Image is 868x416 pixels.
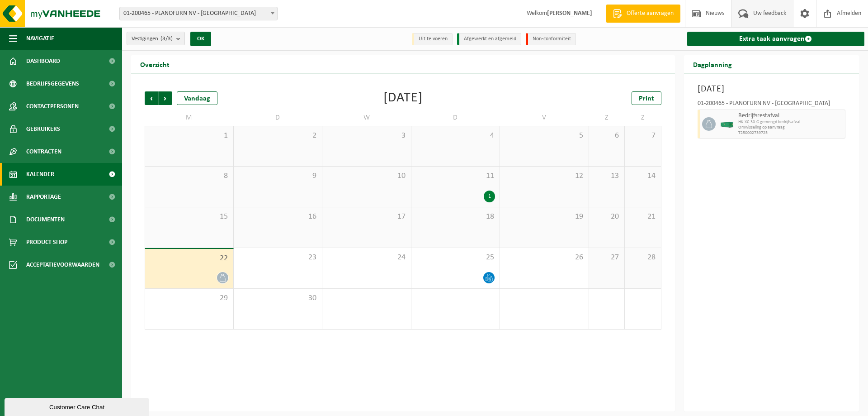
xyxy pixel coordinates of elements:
span: 16 [238,212,318,222]
td: D [234,110,323,126]
a: Print [632,91,661,105]
button: OK [190,32,211,46]
span: 10 [327,171,406,181]
span: Print [639,95,654,102]
button: Vestigingen(3/3) [127,32,185,45]
span: Offerte aanvragen [624,9,676,18]
li: Non-conformiteit [526,33,576,45]
span: 9 [238,171,318,181]
span: 20 [594,212,620,222]
span: 30 [238,293,318,303]
span: 14 [629,171,656,181]
span: 5 [505,131,584,141]
span: 6 [594,131,620,141]
span: T250002739725 [738,130,843,136]
span: 3 [327,131,406,141]
span: 18 [416,212,495,222]
span: 27 [594,253,620,263]
span: 17 [327,212,406,222]
span: Vorige [145,91,158,105]
span: 4 [416,131,495,141]
span: 13 [594,171,620,181]
a: Offerte aanvragen [606,5,680,23]
td: W [322,110,411,126]
span: Documenten [26,208,65,231]
count: (3/3) [160,36,173,42]
span: 8 [150,171,229,181]
h3: [DATE] [698,82,846,96]
span: 15 [150,212,229,222]
span: 01-200465 - PLANOFURN NV - WAREGEM [120,7,277,20]
a: Extra taak aanvragen [687,32,865,46]
strong: [PERSON_NAME] [547,10,592,17]
span: Dashboard [26,50,60,72]
div: [DATE] [383,91,423,105]
span: 24 [327,253,406,263]
span: Acceptatievoorwaarden [26,253,99,276]
td: D [411,110,500,126]
span: 7 [629,131,656,141]
span: 28 [629,253,656,263]
span: 01-200465 - PLANOFURN NV - WAREGEM [119,7,278,20]
span: 1 [150,131,229,141]
span: Kalender [26,163,54,186]
span: Vestigingen [132,32,173,46]
div: Vandaag [177,91,217,105]
span: Rapportage [26,186,61,208]
span: Volgende [159,91,172,105]
img: HK-XC-30-GN-00 [720,121,734,128]
span: Bedrijfsgegevens [26,72,79,95]
span: 23 [238,253,318,263]
span: HK-XC-30-G gemengd bedrijfsafval [738,120,843,125]
span: 25 [416,253,495,263]
td: Z [625,110,661,126]
td: M [145,110,234,126]
li: Afgewerkt en afgemeld [457,33,521,45]
span: Omwisseling op aanvraag [738,125,843,130]
span: Bedrijfsrestafval [738,112,843,120]
div: 01-200465 - PLANOFURN NV - [GEOGRAPHIC_DATA] [698,100,846,110]
span: Gebruikers [26,118,60,140]
span: 19 [505,212,584,222]
li: Uit te voeren [412,33,453,45]
span: 11 [416,171,495,181]
h2: Dagplanning [684,55,741,73]
div: 1 [484,191,495,202]
span: 29 [150,293,229,303]
span: 2 [238,131,318,141]
td: V [500,110,589,126]
span: 12 [505,171,584,181]
span: 22 [150,253,229,263]
span: Contactpersonen [26,95,79,118]
span: Contracten [26,140,61,163]
h2: Overzicht [131,55,179,73]
span: Product Shop [26,231,67,253]
span: 21 [629,212,656,222]
td: Z [589,110,625,126]
span: 26 [505,253,584,263]
iframe: chat widget [5,396,151,416]
span: Navigatie [26,27,54,50]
